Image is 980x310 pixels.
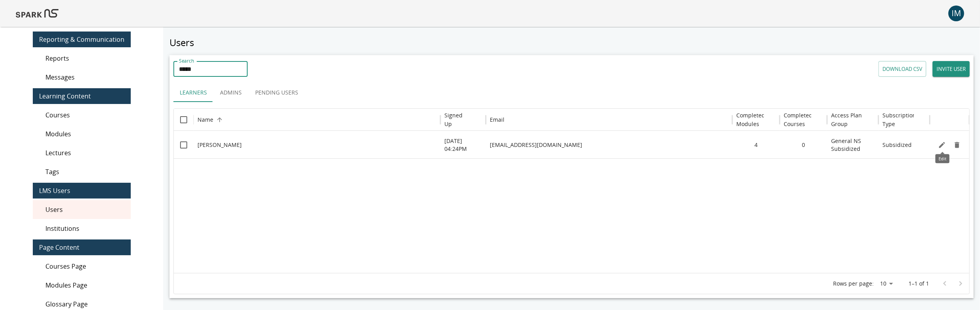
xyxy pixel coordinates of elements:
div: Page Content [33,239,131,255]
button: Learners [173,83,213,102]
span: Page Content [39,243,124,252]
span: Courses [45,110,124,120]
button: Edit [936,139,948,151]
div: 0 [780,131,827,158]
span: Courses Page [45,262,124,271]
span: Reporting & Communication [39,35,124,44]
label: Search [179,58,194,64]
button: Sort [505,114,516,125]
p: Subsidized [882,141,912,149]
div: Institutions [33,219,131,238]
div: Messages [33,68,131,87]
div: Courses Page [33,257,131,276]
p: [PERSON_NAME] [198,141,242,149]
div: Learning Content [33,88,131,104]
p: Rows per page: [833,280,874,288]
span: Messages [45,72,124,82]
svg: Remove [953,141,961,149]
div: Name [198,116,213,123]
button: Delete [951,139,963,151]
span: Modules [45,129,124,139]
p: [DATE] 04:24PM [444,137,482,153]
button: Download CSV [878,61,926,77]
h6: Completed Courses [784,111,813,128]
button: Pending Users [249,83,305,102]
span: Modules Page [45,280,124,290]
div: 10 [877,278,896,290]
button: Sort [812,114,823,125]
div: Modules [33,124,131,143]
div: IM [948,6,964,21]
span: Tags [45,167,124,176]
div: user types [173,83,970,102]
button: account of current user [948,6,964,21]
h5: Users [169,36,974,49]
span: LMS Users [39,186,124,195]
div: 4 [732,131,780,158]
div: Tags [33,162,131,181]
svg: Edit [938,141,946,149]
button: Invite user [933,61,970,77]
div: Courses [33,106,131,124]
p: 1–1 of 1 [909,280,929,288]
div: Email [490,116,504,123]
h6: Completed Modules [736,111,765,128]
button: Sort [214,114,225,125]
span: Users [45,205,124,214]
span: Institutions [45,224,124,233]
div: Reports [33,49,131,68]
div: Users [33,200,131,219]
button: Sort [915,114,926,125]
button: Sort [765,114,776,125]
h6: Access Plan Group [831,111,875,128]
button: Admins [213,83,249,102]
div: Ikezu.Seiko@mayo.edu [486,131,733,158]
div: Edit [935,154,950,163]
button: Sort [471,114,482,125]
div: Reporting & Communication [33,32,131,47]
div: Lectures [33,143,131,162]
div: LMS Users [33,183,131,199]
h6: Signed Up [444,111,470,128]
span: Learning Content [39,91,124,101]
h6: Subscription Type [882,111,916,128]
span: Reports [45,54,124,63]
p: General NS Subsidized [831,137,875,153]
span: Glossary Page [45,299,124,309]
span: Lectures [45,148,124,158]
img: Logo of SPARK at Stanford [16,4,58,23]
div: Modules Page [33,276,131,295]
